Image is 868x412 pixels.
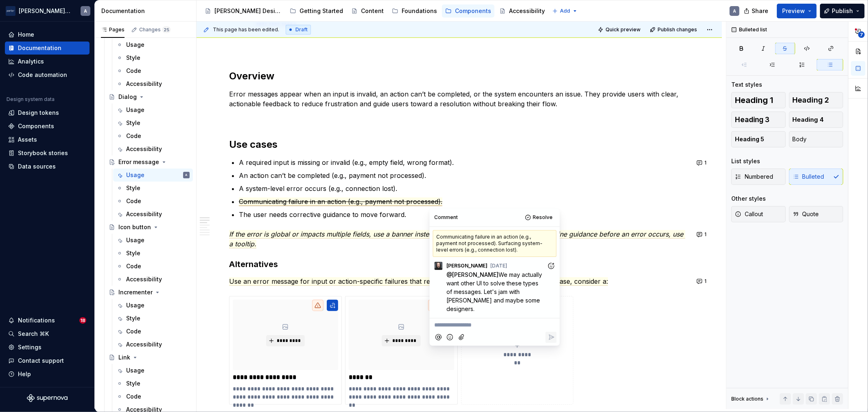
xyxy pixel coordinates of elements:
div: Documentation [101,7,193,15]
button: Notifications18 [5,314,90,327]
span: 18 [79,317,86,324]
button: Reply [546,332,557,343]
a: Getting Started [286,4,346,18]
div: Foundations [402,7,437,15]
div: Search ⌘K [18,330,49,338]
button: 1 [694,157,710,169]
button: Search ⌘K [5,327,90,340]
p: Error messages appear when an input is invalid, an action can’t be completed, or the system encou... [229,89,689,109]
div: Notifications [18,316,55,324]
a: Style [113,312,193,325]
h2: Overview [229,70,689,83]
button: Share [740,4,774,18]
div: Composer editor [433,318,557,329]
div: Code [126,132,141,140]
a: Code automation [5,68,90,81]
div: Code [126,67,141,75]
a: Data sources [5,160,90,173]
span: Use an error message for input or action-specific failures that require immediate attention. If t... [229,277,608,286]
button: Preview [777,4,817,18]
a: Style [113,182,193,195]
span: Communicating failure in an action (e.g., payment not processed). [239,197,442,206]
span: Heading 1 [735,96,773,104]
a: Code [113,390,193,403]
a: Documentation [5,42,90,55]
p: A required input is missing or invalid (e.g., empty field, wrong format). [239,158,689,167]
span: Resolve [533,214,553,221]
div: Usage [126,106,144,114]
a: Code [113,325,193,338]
div: Style [126,119,140,127]
span: Publish changes [658,26,697,33]
a: Home [5,28,90,41]
div: Components [455,7,491,15]
div: Pages [101,26,125,33]
span: Preview [782,7,805,15]
div: Comment [435,214,458,221]
div: A [84,8,87,14]
div: Accessibility [126,210,162,218]
div: Data sources [18,162,56,171]
a: Foundations [389,4,440,18]
div: [PERSON_NAME] Design [214,7,282,15]
div: Accessibility [509,7,545,15]
div: Storybook stories [18,149,68,157]
button: Quote [789,206,844,222]
div: Components [18,122,54,130]
div: Assets [18,136,37,144]
div: Documentation [18,44,61,52]
a: Components [5,120,90,133]
div: Getting Started [300,7,343,15]
a: Incrementer [105,286,193,299]
div: Style [126,184,140,192]
span: This page has been edited. [213,26,279,33]
button: Publish [820,4,865,18]
button: Callout [731,206,786,222]
p: The user needs corrective guidance to move forward. [239,210,689,219]
span: Add [560,8,570,14]
div: Usage [126,171,144,179]
button: Add [550,5,580,17]
div: Usage [126,41,144,49]
button: Mention someone [433,332,444,343]
button: Heading 2 [789,92,844,108]
div: Design tokens [18,109,59,117]
div: Other styles [731,195,766,203]
a: Usage [113,364,193,377]
div: Usage [126,236,144,244]
a: Settings [5,341,90,354]
span: Body [793,135,807,143]
span: [PERSON_NAME] [447,263,488,269]
a: [PERSON_NAME] Design [201,4,285,18]
button: Attach files [456,332,467,343]
a: Usage [113,234,193,247]
div: Style [126,379,140,388]
button: Heading 5 [731,131,786,147]
h2: Use cases [229,138,689,151]
button: Add emoji [444,332,455,343]
div: Communicating failure in an action (e.g., payment not processed). Surfacing system-level errors (... [433,230,557,257]
a: Usage [113,103,193,116]
div: Accessibility [126,80,162,88]
button: Quick preview [595,24,644,35]
div: Home [18,31,34,39]
span: Heading 5 [735,135,764,143]
span: Share [752,7,768,15]
a: Design tokens [5,106,90,119]
div: Block actions [731,396,763,402]
div: Code [126,262,141,270]
a: Style [113,51,193,64]
a: Accessibility [113,208,193,221]
a: Icon button [105,221,193,234]
span: 7 [858,31,865,38]
div: Content [361,7,384,15]
div: Style [126,54,140,62]
svg: Supernova Logo [27,394,68,402]
span: Publish [832,7,853,15]
button: Contact support [5,354,90,367]
a: Components [442,4,494,18]
p: An action can’t be completed (e.g., payment not processed). [239,171,689,180]
div: Design system data [7,96,55,103]
button: Publish changes [647,24,701,35]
